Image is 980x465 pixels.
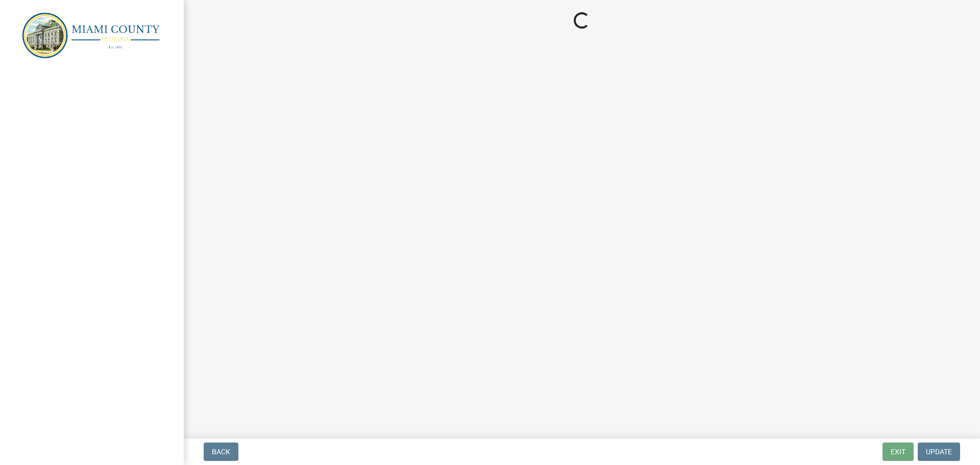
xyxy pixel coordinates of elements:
[20,11,167,59] img: Miami County, Indiana
[204,443,238,461] button: Back
[918,443,960,461] button: Update
[883,443,914,461] button: Exit
[212,448,230,456] span: Back
[926,448,952,456] span: Update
